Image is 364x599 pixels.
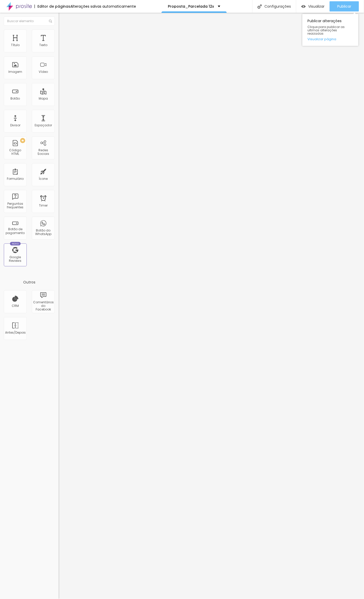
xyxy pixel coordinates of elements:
input: Buscar elemento [4,17,55,26]
div: Título [11,43,20,47]
div: Imagem [8,70,22,74]
span: Clique para publicar as ultimas alterações reaizadas [307,25,353,35]
button: Visualizar [296,1,330,11]
button: Publicar [330,1,359,11]
div: Código HTML [5,148,25,156]
div: Comentários do Facebook [33,301,53,311]
div: Perguntas frequentes [5,202,25,209]
div: Mapa [39,97,48,100]
div: Botão de pagamento [5,227,25,235]
div: Vídeo [39,70,48,74]
div: Publicar alterações [302,14,358,46]
div: Antes/Depois [5,331,25,334]
div: Espaçador [35,124,52,127]
div: Redes Sociais [33,148,53,156]
div: Novo [10,242,21,246]
img: Icone [49,20,52,23]
span: Visualizar [308,4,325,8]
p: Proposta_Parcelada 12x [168,5,214,8]
a: Visualizar página [307,37,353,41]
div: Ícone [39,177,48,181]
div: Formulário [7,177,24,181]
span: Publicar [337,4,351,8]
div: Divisor [10,124,20,127]
div: Google Reviews [5,255,25,263]
div: Editor de páginas [34,5,70,8]
div: CRM [12,304,19,308]
div: Texto [39,43,47,47]
div: Botão do WhatsApp [33,229,53,236]
div: Alterações salvas automaticamente [70,5,136,8]
div: Timer [39,204,48,207]
div: Botão [11,97,20,100]
img: view-1.svg [301,4,306,9]
img: Icone [258,4,262,9]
